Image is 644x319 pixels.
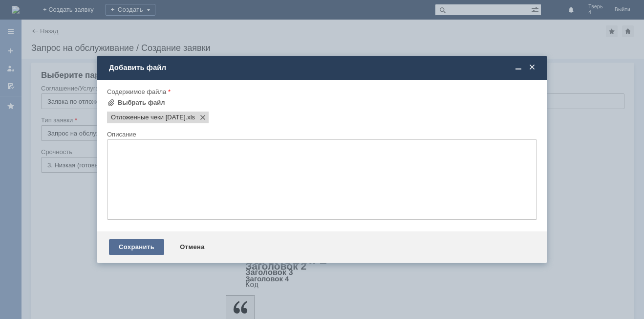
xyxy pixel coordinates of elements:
span: Отложенные чеки 31.08.2025.xls [186,114,195,121]
div: Добрый вечер, прошу удалить отложенные чеки [DATE] [4,4,143,20]
div: Описание [107,131,535,137]
div: Содержимое файла [107,89,535,95]
span: Закрыть [527,63,537,72]
div: Выбрать файл [118,99,165,107]
span: Отложенные чеки 31.08.2025.xls [111,114,186,121]
div: Добавить файл [109,63,537,72]
span: Свернуть (Ctrl + M) [514,63,523,72]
